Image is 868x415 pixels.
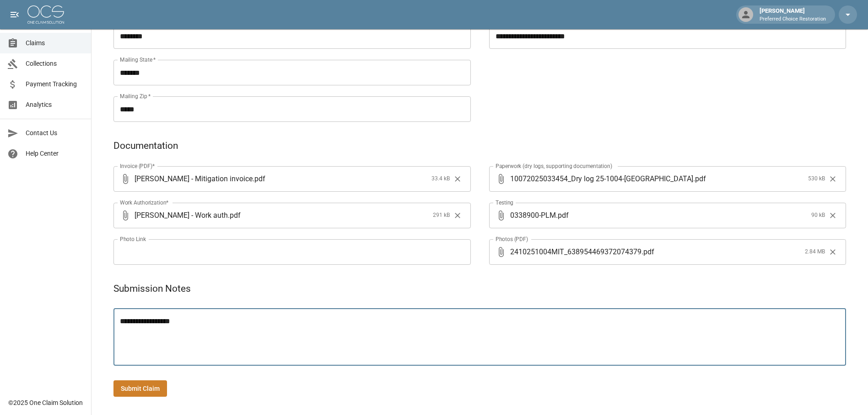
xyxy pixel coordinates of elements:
span: . pdf [642,247,654,257]
span: Help Center [26,149,84,158]
img: ocs-logo-white-transparent.png [27,5,64,24]
span: 10072025033454_Dry log 25-1004-[GEOGRAPHIC_DATA] [510,173,693,184]
div: © 2025 One Claim Solution [8,398,83,407]
label: Paperwork (dry logs, supporting documentation) [496,162,612,170]
label: Photo Link [120,235,146,243]
label: Work Authorization* [120,199,169,206]
span: Contact Us [26,128,84,138]
label: Mailing Zip [120,92,151,100]
span: 291 kB [433,211,450,220]
span: Claims [26,38,84,48]
span: . pdf [228,210,241,221]
span: [PERSON_NAME] - Mitigation invoice [135,173,253,184]
span: . pdf [556,210,569,221]
button: Clear [826,209,840,222]
div: [PERSON_NAME] [756,6,830,23]
span: [PERSON_NAME] - Work auth [135,210,228,221]
button: open drawer [5,5,24,24]
span: 2410251004MIT_638954469372074379 [510,247,642,257]
label: Mailing State [120,56,156,63]
span: . pdf [693,173,706,184]
p: Preferred Choice Restoration [760,16,826,23]
span: 530 kB [808,174,825,184]
button: Clear [451,209,464,222]
span: 2.84 MB [805,247,825,257]
span: 90 kB [811,211,825,220]
label: Invoice (PDF)* [120,162,155,170]
span: . pdf [253,173,265,184]
button: Clear [826,172,840,186]
span: Payment Tracking [26,79,84,89]
label: Testing [496,199,513,206]
span: 0338900-PLM [510,210,556,221]
button: Submit Claim [113,380,167,397]
label: Photos (PDF) [496,235,528,243]
button: Clear [826,245,840,259]
span: 33.4 kB [431,174,450,184]
span: Analytics [26,100,84,110]
button: Clear [451,172,464,186]
span: Collections [26,59,84,68]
